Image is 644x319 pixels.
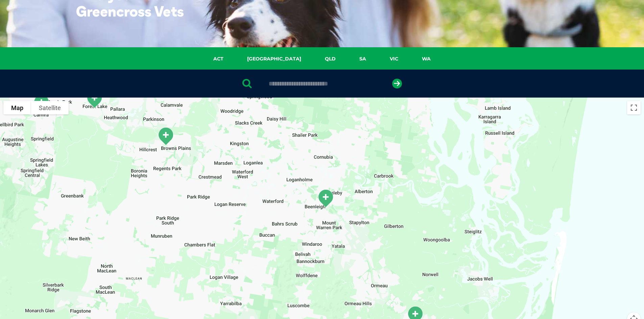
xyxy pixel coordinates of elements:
[410,55,443,63] a: WA
[627,101,641,114] button: Toggle fullscreen view
[154,124,177,148] div: Browns Plains
[83,87,105,111] div: Forest Lake Village
[201,55,235,63] a: ACT
[3,101,31,114] button: Show street map
[378,55,410,63] a: VIC
[235,55,313,63] a: [GEOGRAPHIC_DATA]
[31,101,69,114] button: Show satellite imagery
[348,55,378,63] a: SA
[314,186,337,210] div: Beenleigh
[313,55,348,63] a: QLD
